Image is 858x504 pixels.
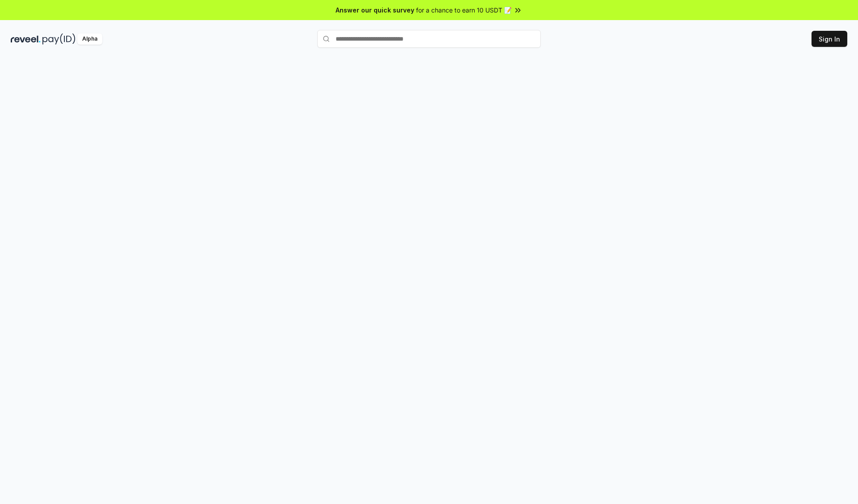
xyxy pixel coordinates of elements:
img: reveel_dark [11,33,41,45]
span: for a chance to earn 10 USDT 📝 [416,5,512,15]
div: Alpha [77,33,102,45]
button: Sign In [812,31,847,47]
span: Answer our quick survey [336,5,414,15]
img: pay_id [42,33,76,45]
